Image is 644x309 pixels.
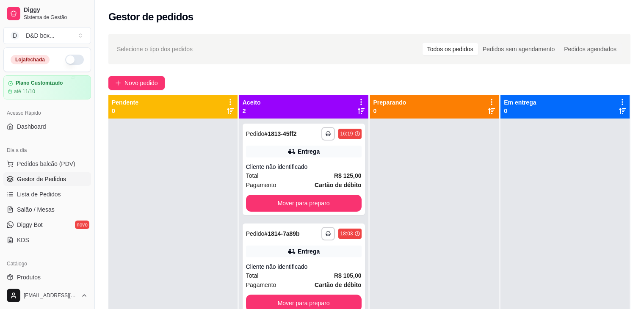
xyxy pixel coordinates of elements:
[16,80,63,86] article: Plano Customizado
[17,160,75,168] span: Pedidos balcão (PDV)
[3,172,91,186] a: Gestor de Pedidos
[246,130,265,137] span: Pedido
[334,272,362,279] strong: R$ 105,00
[3,285,91,306] button: [EMAIL_ADDRESS][DOMAIN_NAME]
[373,98,406,107] p: Preparando
[504,107,536,115] p: 0
[17,221,43,229] span: Diggy Bot
[11,31,19,40] span: D
[340,130,353,137] div: 16:19
[3,188,91,201] a: Lista de Pedidos
[559,43,621,55] div: Pedidos agendados
[3,233,91,247] a: KDS
[334,172,362,179] strong: R$ 125,00
[246,271,259,280] span: Total
[243,107,261,115] p: 2
[3,203,91,216] a: Salão / Mesas
[24,6,88,14] span: Diggy
[112,98,138,107] p: Pendente
[315,281,361,288] strong: Cartão de débito
[246,280,276,290] span: Pagamento
[17,205,55,214] span: Salão / Mesas
[115,80,121,86] span: plus
[3,257,91,270] div: Catálogo
[298,147,320,156] div: Entrega
[108,76,165,90] button: Novo pedido
[65,55,84,65] button: Alterar Status
[246,163,362,171] div: Cliente não identificado
[26,31,55,40] div: D&D box ...
[264,130,296,137] strong: # 1813-45ff2
[340,230,353,237] div: 18:03
[246,171,259,180] span: Total
[3,157,91,171] button: Pedidos balcão (PDV)
[246,195,362,212] button: Mover para preparo
[24,14,88,21] span: Sistema de Gestão
[14,88,35,95] article: até 11/10
[24,292,77,299] span: [EMAIL_ADDRESS][DOMAIN_NAME]
[3,3,91,24] a: DiggySistema de Gestão
[17,236,29,244] span: KDS
[315,182,361,188] strong: Cartão de débito
[3,143,91,157] div: Dia a dia
[17,273,41,281] span: Produtos
[3,218,91,232] a: Diggy Botnovo
[246,180,276,190] span: Pagamento
[117,44,193,54] span: Selecione o tipo dos pedidos
[108,10,193,24] h2: Gestor de pedidos
[3,270,91,284] a: Produtos
[246,262,362,271] div: Cliente não identificado
[17,122,46,131] span: Dashboard
[124,78,158,88] span: Novo pedido
[3,75,91,99] a: Plano Customizadoaté 11/10
[243,98,261,107] p: Aceito
[298,247,320,256] div: Entrega
[423,43,478,55] div: Todos os pedidos
[246,230,265,237] span: Pedido
[3,120,91,133] a: Dashboard
[373,107,406,115] p: 0
[112,107,138,115] p: 0
[3,27,91,44] button: Select a team
[17,175,66,183] span: Gestor de Pedidos
[504,98,536,107] p: Em entrega
[478,43,559,55] div: Pedidos sem agendamento
[264,230,299,237] strong: # 1814-7a89b
[11,55,50,64] div: Loja fechada
[17,190,61,199] span: Lista de Pedidos
[3,106,91,120] div: Acesso Rápido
